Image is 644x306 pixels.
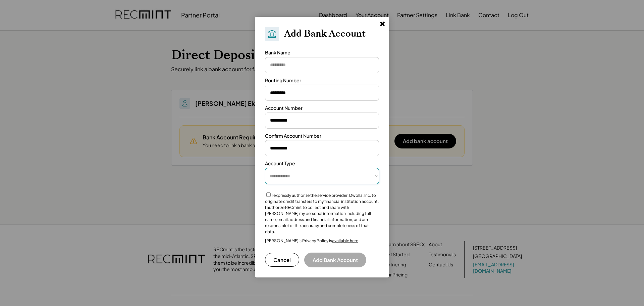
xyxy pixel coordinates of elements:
[284,28,366,40] h2: Add Bank Account
[265,49,290,56] div: Bank Name
[265,77,301,84] div: Routing Number
[304,253,366,267] button: Add Bank Account
[265,133,321,139] div: Confirm Account Number
[265,160,295,167] div: Account Type
[267,29,277,39] img: Bank.svg
[265,193,379,234] label: I expressly authorize the service provider, Dwolla, Inc. to originate credit transfers to my fina...
[265,253,299,267] button: Cancel
[265,105,303,112] div: Account Number
[332,238,358,243] a: available here
[265,238,359,244] div: [PERSON_NAME]’s Privacy Policy is .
